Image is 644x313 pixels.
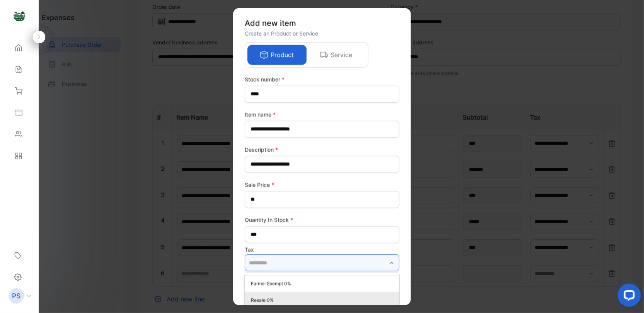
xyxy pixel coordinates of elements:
p: Farmer Exempt 0% [251,280,396,287]
p: PS [12,291,20,301]
label: Item name [245,110,399,118]
p: Service [331,50,353,59]
img: logo [14,10,25,22]
span: Create an Product or Service [245,30,318,36]
label: Quantity In Stock [245,215,399,223]
p: Product [271,50,294,59]
label: Sale Price [245,180,399,188]
iframe: LiveChat chat widget [612,281,644,313]
label: Tax [245,245,399,253]
p: Add new item [245,17,399,29]
label: Stock number [245,75,399,83]
p: Resale 0% [251,297,396,304]
label: Description [245,145,399,153]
